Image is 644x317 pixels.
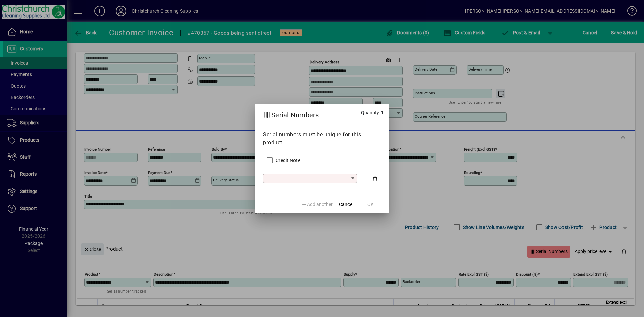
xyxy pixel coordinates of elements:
[339,201,353,208] span: Cancel
[274,157,300,164] label: Credit Note
[356,104,389,124] div: Quantity: 1
[335,199,357,211] button: Cancel
[263,130,381,147] p: Serial numbers must be unique for this product.
[255,104,327,123] h2: Serial Numbers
